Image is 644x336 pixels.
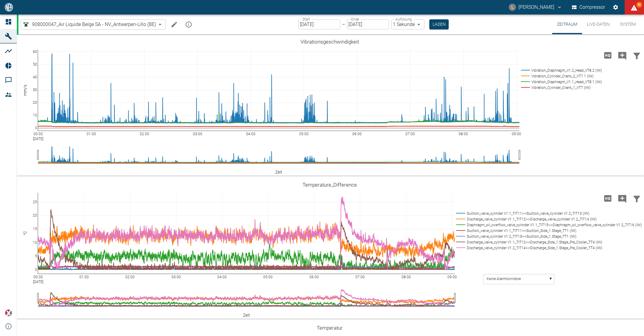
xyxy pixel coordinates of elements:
span: 908000047_Air Liquide Belge SA - NV_Antwerpen-Lillo (BE) [32,21,156,28]
span: Hohe Auflösung [601,52,615,58]
a: 908000047_Air Liquide Belge SA - NV_Antwerpen-Lillo (BE) [22,21,156,28]
button: Daten filtern [630,191,644,206]
button: Live-Daten [582,15,614,34]
input: DD.MM.YYYY [298,19,340,29]
button: mission info [183,18,195,31]
span: 92 [636,2,642,8]
button: Machine bearbeiten [168,18,180,31]
div: L [509,4,516,11]
button: Zeitraum [552,15,582,34]
span: Hohe Auflösung [601,195,615,201]
button: Compressor [571,2,607,13]
img: logo [4,3,14,11]
button: System [614,15,642,34]
button: Kommentar hinzufügen [615,191,630,206]
label: Start [303,17,310,22]
button: Einstellungen [610,2,621,13]
input: DD.MM.YYYY [347,19,389,29]
button: luca.corigliano@neuman-esser.com [508,2,563,13]
text: Diaphragm_oil_overflow_valve_cylinder V1.1_TIT15 <-> Diaphragm_oil_overflow_valve_cylinder V1.2_T... [467,223,642,227]
div: 1 Sekunde [391,19,425,29]
img: Xplore Logo [5,309,12,317]
button: Laden [429,19,449,29]
text: Keine Alarmkorridore [487,277,521,281]
p: – [342,21,345,28]
label: Auflösung [396,17,412,22]
label: Ende [351,17,359,22]
button: Daten filtern [630,47,644,63]
button: Kommentar hinzufügen [615,47,630,63]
